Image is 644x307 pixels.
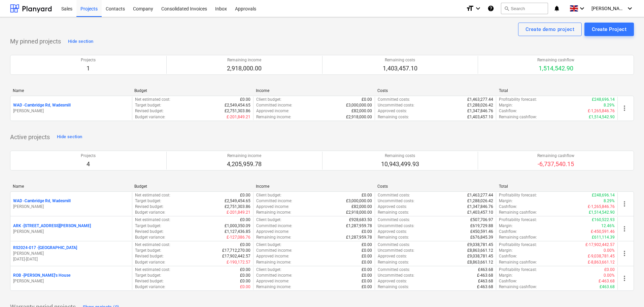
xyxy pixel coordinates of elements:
p: Approved income : [256,204,289,210]
p: £0.00 [362,242,372,248]
p: £1,403,457.10 [467,210,493,215]
p: £0.00 [240,217,250,223]
p: [PERSON_NAME] [13,204,129,210]
p: £450,591.46 [470,229,493,235]
p: £2,549,454.65 [225,102,250,108]
p: £1,287,959.78 [346,223,372,229]
p: Remaining costs : [378,114,409,120]
p: £0.00 [362,273,372,278]
p: [PERSON_NAME] [13,278,129,284]
i: format_size [466,4,474,12]
p: Remaining income [227,153,262,159]
button: Hide section [66,36,95,47]
p: Committed income : [256,198,292,204]
p: Remaining cashflow : [499,259,537,265]
p: £0.00 [240,273,250,278]
p: £2,751,303.86 [225,204,250,210]
span: more_vert [620,225,629,233]
p: Target budget : [135,102,161,108]
p: Remaining cashflow : [499,210,537,215]
p: Uncommitted costs : [378,198,414,204]
p: £0.00 [362,253,372,259]
button: Hide section [55,132,84,143]
p: £1,000,350.09 [225,223,250,229]
p: Uncommitted costs : [378,223,414,229]
p: Revised budget : [135,278,164,284]
p: Committed income : [256,248,292,253]
p: Approved costs : [378,278,407,284]
p: Budget variance : [135,259,165,265]
p: Cashflow : [499,278,517,284]
p: £-201,849.21 [227,210,250,215]
p: £0.00 [604,267,615,273]
span: more_vert [620,200,629,208]
p: £248,696.14 [592,192,615,198]
p: 1,403,457.10 [383,64,417,72]
p: Remaining costs : [378,259,409,265]
p: £-450,591.46 [591,229,615,235]
p: [PERSON_NAME] [13,108,129,114]
p: Cashflow : [499,229,517,235]
span: [PERSON_NAME] [591,6,625,11]
p: £17,712,270.00 [222,248,250,253]
p: £3,000,000.00 [346,198,372,204]
div: Income [256,88,372,93]
p: £1,288,026.42 [467,198,493,204]
p: Target budget : [135,273,161,278]
div: Name [13,184,129,189]
p: £-8,863,661.12 [588,259,615,265]
p: £-9,038,781.45 [588,253,615,259]
p: Approved costs : [378,204,407,210]
div: Hide section [68,38,93,45]
button: Search [501,3,548,14]
p: £160,522.93 [592,217,615,223]
p: £0.00 [362,192,372,198]
p: Committed costs : [378,97,410,102]
p: £2,751,303.86 [225,108,250,114]
p: 0.00% [604,248,615,253]
div: ROB -[PERSON_NAME]'s House[PERSON_NAME] [13,273,129,284]
div: Create Project [592,25,626,34]
p: Net estimated cost : [135,217,170,223]
p: Approved income : [256,229,289,235]
p: Approved income : [256,278,289,284]
p: £8,863,661.12 [467,259,493,265]
p: £0.00 [240,284,250,290]
p: Approved costs : [378,108,407,114]
p: Approved costs : [378,229,407,235]
p: £-190,172.57 [227,259,250,265]
p: Uncommitted costs : [378,248,414,253]
p: £2,549,454.65 [225,198,250,204]
p: Remaining costs [381,153,419,159]
div: ARK -[STREET_ADDRESS][PERSON_NAME][PERSON_NAME] [13,223,129,235]
p: Margin : [499,198,513,204]
p: £0.00 [362,248,372,253]
p: Projects [81,153,96,159]
p: £248,696.14 [592,97,615,102]
div: Costs [377,88,494,93]
p: 8.29% [604,102,615,108]
p: £1,288,026.42 [467,102,493,108]
p: £0.00 [240,97,250,102]
p: Committed income : [256,223,292,229]
p: 12.46% [601,223,615,229]
p: £1,403,457.10 [467,114,493,120]
iframe: Chat Widget [610,275,644,307]
p: Margin : [499,273,513,278]
p: £0.00 [240,278,250,284]
p: Uncommitted costs : [378,273,414,278]
div: Income [256,184,372,189]
p: Target budget : [135,248,161,253]
p: 1,514,542.90 [537,64,574,72]
p: Net estimated cost : [135,267,170,273]
p: Revised budget : [135,108,164,114]
p: Profitability forecast : [499,192,537,198]
p: Remaining costs : [378,235,409,240]
p: Remaining income : [256,235,291,240]
i: Knowledge base [487,4,494,12]
p: Client budget : [256,242,281,248]
p: £463.68 [478,267,493,273]
p: Remaining costs [383,57,417,63]
p: £1,514,542.90 [589,114,615,120]
span: search [504,6,509,11]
